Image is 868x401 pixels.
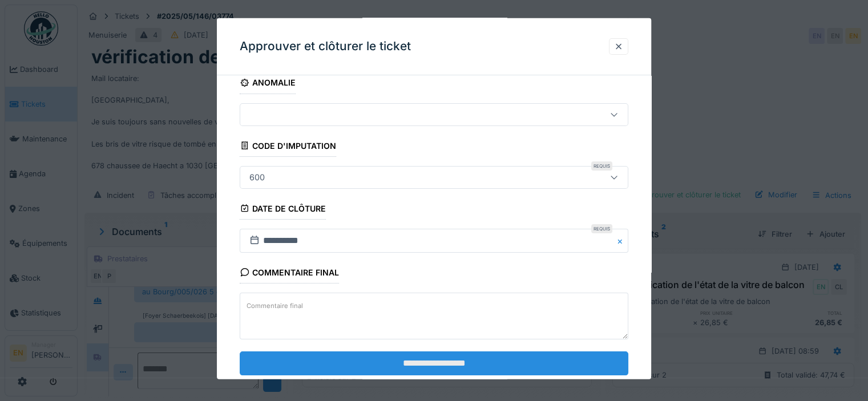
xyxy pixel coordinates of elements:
[240,74,296,94] div: Anomalie
[240,264,339,283] div: Commentaire final
[240,200,326,219] div: Date de clôture
[244,299,305,313] label: Commentaire final
[240,39,411,54] h3: Approuver et clôturer le ticket
[591,161,612,170] div: Requis
[245,171,269,183] div: 600
[591,224,612,233] div: Requis
[240,137,336,156] div: Code d'imputation
[616,228,628,252] button: Close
